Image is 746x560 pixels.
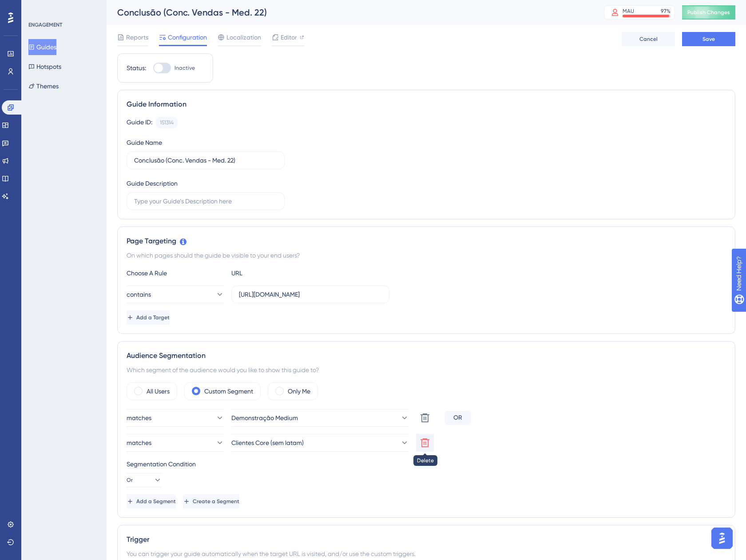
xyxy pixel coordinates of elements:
span: Editor [281,32,297,43]
input: yourwebsite.com/path [239,290,382,299]
div: URL [231,268,329,278]
div: Conclusão (Conc. Vendas - Med. 22) [117,6,582,19]
button: Create a Segment [183,494,239,508]
span: Localization [226,32,261,43]
span: Create a Segment [193,498,239,505]
span: Demonstração Medium [231,413,298,423]
span: Save [702,36,715,43]
div: On which pages should the guide be visible to your end users? [127,250,726,261]
div: Guide ID: [127,117,152,128]
span: Configuration [168,32,207,43]
span: Inactive [175,64,195,71]
span: Add a Segment [136,498,176,505]
div: MAU [623,8,634,15]
label: All Users [147,386,170,397]
label: Custom Segment [204,386,253,397]
button: matches [127,409,224,427]
span: contains [127,289,151,300]
div: Choose A Rule [127,268,224,278]
button: matches [127,434,224,452]
span: Add a Target [136,314,170,321]
div: Status: [127,63,146,73]
button: Themes [28,78,59,94]
div: Guide Name [127,137,162,148]
button: Hotspots [28,59,61,75]
div: ENGAGEMENT [28,21,62,28]
div: 97 % [661,8,671,15]
div: Guide Information [127,99,726,110]
button: Cancel [622,32,675,46]
span: Cancel [639,36,658,43]
input: Type your Guide’s Name here [134,155,277,165]
div: Trigger [127,534,726,545]
span: Reports [126,32,148,43]
input: Type your Guide’s Description here [134,196,277,206]
span: matches [127,413,151,423]
div: You can trigger your guide automatically when the target URL is visited, and/or use the custom tr... [127,548,726,559]
div: Audience Segmentation [127,350,726,361]
button: contains [127,286,224,303]
div: Guide Description [127,178,178,189]
span: Clientes Core (sem latam) [231,437,304,448]
span: Need Help? [21,2,56,13]
label: Only Me [288,386,310,397]
div: 151314 [160,119,174,126]
div: Which segment of the audience would you like to show this guide to? [127,365,726,375]
button: Guides [28,39,56,55]
button: Demonstração Medium [231,409,409,427]
button: Clientes Core (sem latam) [231,434,409,452]
button: Save [682,32,735,46]
span: Or [127,477,133,484]
button: Publish Changes [682,5,735,20]
div: OR [444,411,471,425]
button: Add a Target [127,310,170,325]
iframe: UserGuiding AI Assistant Launcher [709,525,735,552]
span: matches [127,437,151,448]
div: Segmentation Condition [127,459,726,469]
span: Publish Changes [687,9,730,16]
button: Or [127,473,162,487]
div: Page Targeting [127,236,726,246]
button: Add a Segment [127,494,176,508]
